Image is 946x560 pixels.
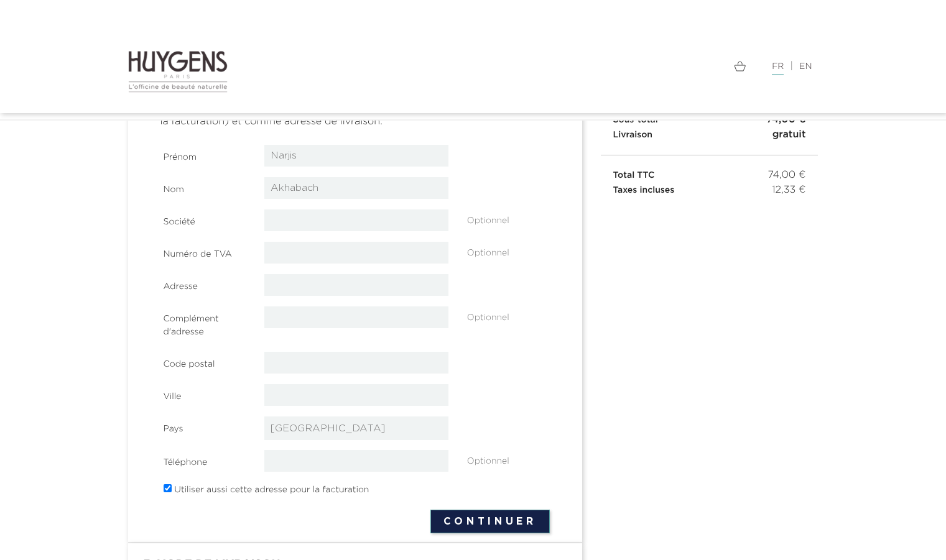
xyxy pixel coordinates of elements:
span: 74,00 € [767,168,805,183]
label: Ville [154,384,256,403]
label: Utiliser aussi cette adresse pour la facturation [174,484,369,497]
span: Total TTC [613,171,655,180]
label: Numéro de TVA [154,242,256,261]
span: gratuit [772,127,806,142]
label: Prénom [154,145,256,164]
img: Huygens logo [128,50,228,93]
label: Nom [154,177,256,196]
span: Taxes incluses [613,186,675,195]
span: Livraison [613,131,653,139]
button: Continuer [430,510,550,533]
label: Code postal [154,352,256,371]
div: Optionnel [458,209,559,227]
div: Optionnel [458,242,559,260]
label: Téléphone [154,450,256,469]
div: Optionnel [458,306,559,324]
label: Complément d'adresse [154,306,256,339]
iframe: PayPal Message 1 [613,198,806,217]
label: Pays [154,416,256,436]
span: 12,33 € [772,183,805,198]
label: Société [154,209,256,229]
label: Adresse [154,274,256,293]
div: | [483,59,818,74]
div: Optionnel [458,450,559,468]
span: Sous-total [613,116,658,124]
